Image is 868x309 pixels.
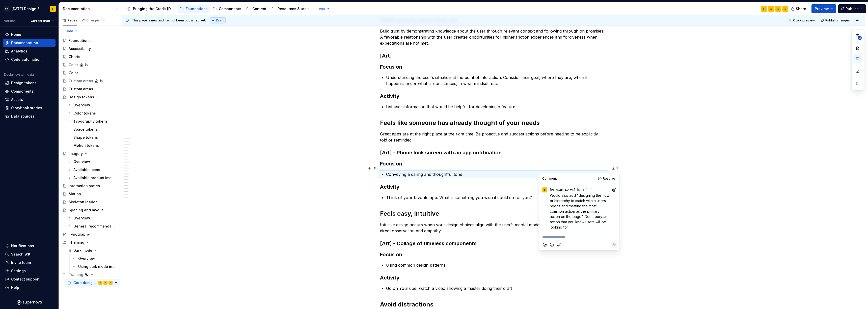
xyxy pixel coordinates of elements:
button: Publish [838,4,866,13]
h3: Activity [380,93,607,100]
div: S [544,188,546,192]
div: F [763,7,765,11]
a: Spacing and layout [61,206,120,214]
a: Documentation [3,39,56,47]
h3: Focus on [380,251,607,258]
h3: Focus on [380,63,607,70]
span: Draft [216,18,224,22]
div: Foundations [186,6,208,11]
div: Content [252,6,266,11]
button: CK[DATE] Design SystemF [1,3,58,14]
a: Accessibility [61,45,120,53]
a: Overview [70,255,120,263]
span: Current draft [31,19,50,23]
div: Overview [73,159,90,164]
div: Theming [61,238,120,246]
button: Resolve [596,175,617,182]
div: Color [69,62,78,67]
a: Typography tokens [65,117,120,125]
a: Typography [61,230,120,238]
a: Bringing the Credit [DATE] brand to life across products [125,5,177,13]
p: Go on YouTube, watch a video showing a master doing their craft [386,285,607,291]
div: Invite team [11,260,31,265]
a: Available product imagery [65,174,120,182]
div: Help [11,285,19,290]
a: Components [211,5,243,13]
div: Motion tokens [73,143,99,148]
div: Search ⌘K [11,252,30,257]
div: F [100,280,101,285]
a: Charts [61,53,120,61]
button: Preview [811,4,836,13]
a: Space tokens [65,125,120,133]
span: Resolve [603,177,615,181]
div: General recommendations [73,224,115,229]
span: Publish [846,6,859,11]
a: Settings [3,267,56,275]
button: Share [789,4,809,13]
div: Settings [11,268,26,273]
div: Components [11,89,34,94]
button: Publish changes [819,17,852,24]
div: S [105,280,106,285]
div: Components [219,6,241,11]
div: Typography [69,232,90,237]
a: Code automation [3,55,56,64]
div: Imagery [69,151,83,156]
span: Quick preview [793,18,815,22]
button: Add [313,5,332,12]
h2: Avoid distractions [380,300,607,308]
span: Would also add "designing the flow or hierarchy to match with a users needs and treating the most... [550,193,610,229]
span: Preview [815,6,829,11]
div: + 1 [114,281,118,285]
div: Overview [78,256,95,261]
div: Version [4,19,16,23]
a: Dark mode [65,246,120,255]
button: Reply [611,241,617,248]
a: Invite team [3,259,56,267]
div: S [777,7,779,11]
div: Core design principles [73,280,97,285]
button: Contact support [3,275,56,283]
svg: Supernova Logo [17,300,42,305]
h3: [Art] - [380,52,607,59]
p: Conveying a caring and thoughtful tone [386,171,607,177]
a: Design tokens [61,93,120,101]
div: Page tree [61,37,120,287]
div: Design tokens [69,95,94,100]
button: 1 [610,165,620,172]
a: Color [61,69,120,77]
span: This page is new and has not been published yet. [132,18,206,22]
div: Page tree [125,4,312,14]
a: Components [3,87,56,95]
a: Motion tokens [65,142,120,150]
div: Documentation [63,6,111,11]
div: Custom areas [69,78,93,83]
div: Motion [69,191,81,196]
div: S [784,7,786,11]
a: Overview [65,101,120,109]
a: Storybook stories [3,104,56,112]
div: Contact support [11,277,40,282]
a: Imagery [61,150,120,158]
button: Attach files [556,241,563,248]
div: Available icons [73,167,100,172]
div: Composer editor [541,233,617,240]
span: Add [319,7,325,11]
div: Notifications [11,243,34,248]
a: Content [244,5,268,13]
div: Dark mode [73,248,92,253]
h3: Activity [380,274,607,281]
button: Search ⌘K [3,250,56,258]
a: General recommendations [65,222,120,230]
div: F [52,7,54,11]
h2: Feels easy, intuitive [380,210,607,218]
div: Charts [69,54,80,59]
span: 1 [616,166,618,170]
div: S [110,280,111,285]
h3: [Art] - Phone lock screen with an app notification [380,149,607,156]
div: Storybook stories [11,105,42,110]
p: Think of your favorite app. What is something you wish it could do for you? [386,194,607,201]
a: Overview [65,158,120,166]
